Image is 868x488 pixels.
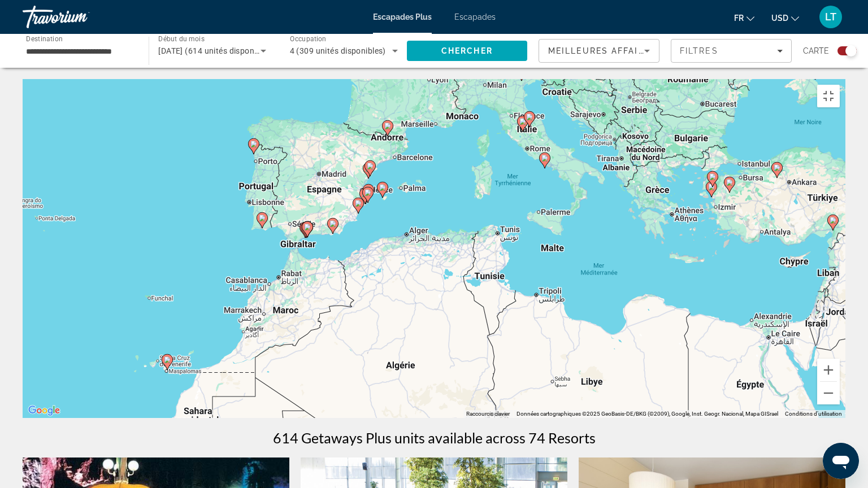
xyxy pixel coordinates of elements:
button: Menu utilisateur [816,5,845,29]
mat-select: Trier par [548,44,650,58]
span: Occupation [290,35,327,43]
input: Sélectionnez la destination [26,45,134,58]
a: Ouvrir cette zone dans Google Maps (dans une nouvelle fenêtre) [25,403,63,418]
span: Début du mois [158,35,205,43]
button: Passer en plein écran [817,85,840,107]
span: [DATE] (614 unités disponibles) [158,46,275,55]
iframe: Bouton de lancement de la fenêtre de messagerie [823,443,859,479]
span: LT [825,11,836,23]
span: USD [771,14,788,23]
img: Google (en anglais) [25,403,63,418]
button: Rechercher [407,41,527,61]
a: Escapades [454,12,496,21]
button: Zoom avant [817,359,840,381]
span: Fr [734,14,744,23]
h1: 614 Getaways Plus units available across 74 Resorts [273,429,596,446]
span: 4 (309 unités disponibles) [290,46,386,55]
span: Filtres [680,46,718,55]
button: Changer la langue [734,10,754,26]
a: Travorium [23,2,136,32]
button: Raccourcis clavier [466,410,510,418]
button: Zoom arrière [817,382,840,404]
a: Conditions d’utilisation (s’ouvre dans un nouvel onglet) [785,411,842,417]
span: Carte [803,43,829,59]
span: Données cartographiques ©2025 GeoBasis-DE/BKG (©2009), Google, Inst. Geogr. Nacional, Mapa GISrael [517,411,778,417]
span: Destination [26,34,63,42]
button: Filtres [671,39,792,63]
span: Chercher [441,46,493,55]
span: Meilleures affaires [548,46,657,55]
a: Escapades Plus [373,12,432,21]
button: Changer de devise [771,10,799,26]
